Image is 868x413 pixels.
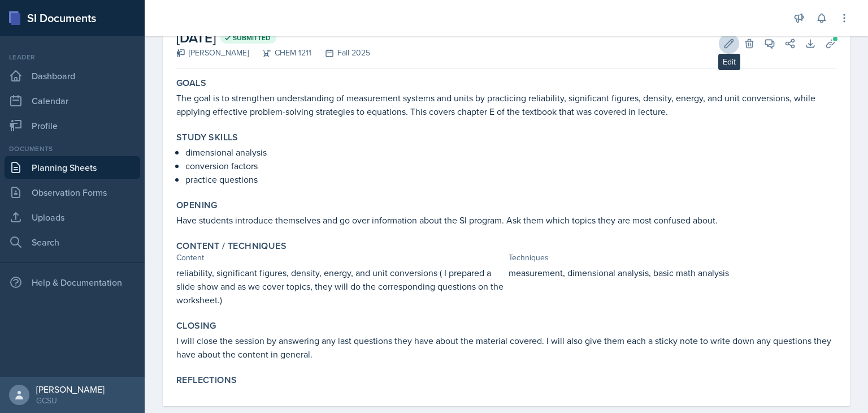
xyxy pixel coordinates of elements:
[509,252,836,264] div: Techniques
[233,33,271,42] span: Submitted
[5,114,140,137] a: Profile
[176,240,287,252] label: Content / Techniques
[5,52,140,62] div: Leader
[176,320,216,332] label: Closing
[249,47,311,59] div: CHEM 1211
[176,252,504,264] div: Content
[185,159,836,173] p: conversion factors
[36,384,105,395] div: [PERSON_NAME]
[36,395,105,406] div: GCSU
[176,200,218,211] label: Opening
[176,334,836,361] p: I will close the session by answering any last questions they have about the material covered. I ...
[176,213,836,227] p: Have students introduce themselves and go over information about the SI program. Ask them which t...
[176,266,504,307] p: reliability, significant figures, density, energy, and unit conversions ( I prepared a slide show...
[719,33,739,54] button: Edit
[176,78,206,89] label: Goals
[5,181,140,204] a: Observation Forms
[311,47,370,59] div: Fall 2025
[5,144,140,154] div: Documents
[5,231,140,253] a: Search
[5,206,140,229] a: Uploads
[185,173,836,186] p: practice questions
[176,91,836,118] p: The goal is to strengthen understanding of measurement systems and units by practicing reliabilit...
[5,156,140,179] a: Planning Sheets
[5,64,140,87] a: Dashboard
[5,271,140,294] div: Help & Documentation
[176,132,238,143] label: Study Skills
[5,89,140,112] a: Calendar
[185,145,836,159] p: dimensional analysis
[176,47,249,59] div: [PERSON_NAME]
[509,266,836,279] p: measurement, dimensional analysis, basic math analysis
[176,375,237,386] label: Reflections
[176,28,370,48] h2: [DATE]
